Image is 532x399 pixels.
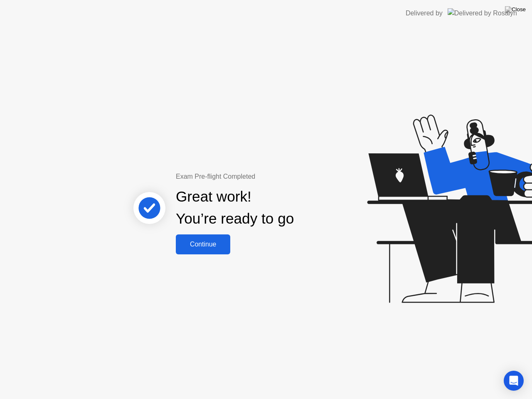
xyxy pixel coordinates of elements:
div: Delivered by [406,8,443,18]
img: Delivered by Rosalyn [448,8,517,18]
div: Exam Pre-flight Completed [176,172,347,182]
div: Open Intercom Messenger [504,371,524,391]
div: Continue [178,241,228,248]
div: Great work! You’re ready to go [176,186,294,230]
button: Continue [176,234,230,254]
img: Close [505,6,526,13]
